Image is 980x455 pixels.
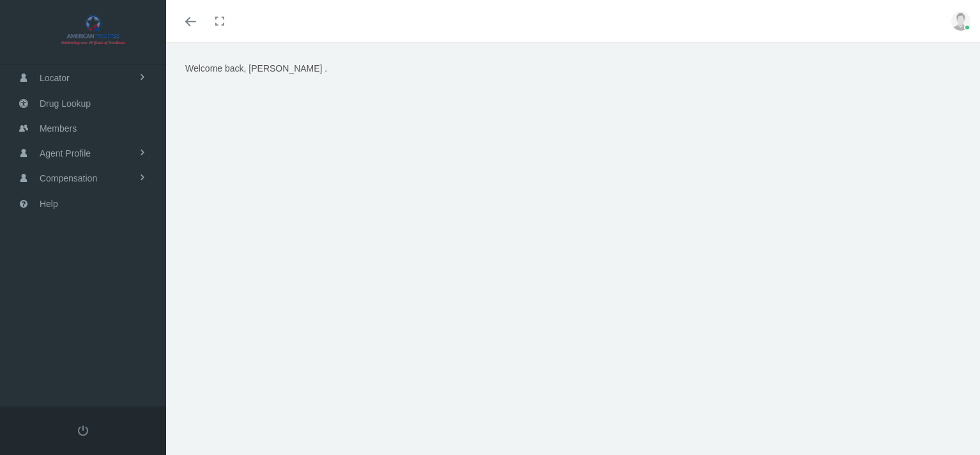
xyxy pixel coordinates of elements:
span: Members [40,116,77,141]
img: AMERICAN TRUSTEE [17,14,170,46]
img: user-placeholder.jpg [951,12,970,31]
span: Drug Lookup [40,91,91,116]
span: Welcome back, [PERSON_NAME] . [185,63,327,73]
span: Locator [40,66,70,90]
span: Agent Profile [40,141,91,166]
span: Help [40,192,58,216]
span: Compensation [40,166,97,190]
